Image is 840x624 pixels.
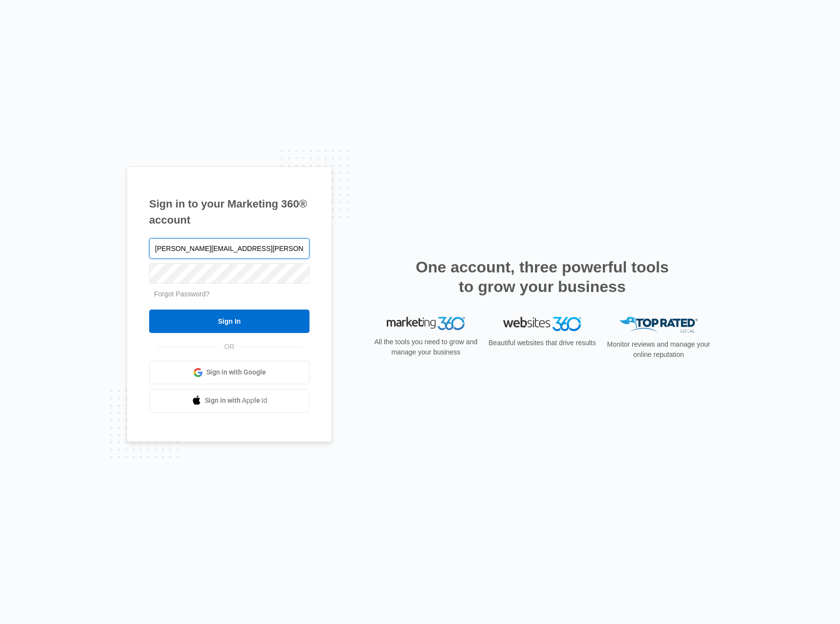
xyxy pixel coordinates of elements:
a: Sign in with Google [149,361,309,384]
a: Sign in with Apple Id [149,389,309,413]
p: All the tools you need to grow and manage your business [371,337,481,357]
p: Monitor reviews and manage your online reputation [604,339,713,360]
img: Websites 360 [503,317,581,331]
span: Sign in with Google [206,367,266,377]
input: Email [149,238,309,259]
h2: One account, three powerful tools to grow your business [413,257,672,296]
img: Top Rated Local [619,317,698,333]
span: OR [218,342,242,352]
p: Beautiful websites that drive results [487,338,597,348]
span: Sign in with Apple Id [205,395,267,406]
h1: Sign in to your Marketing 360® account [149,196,309,228]
img: Marketing 360 [387,317,465,331]
input: Sign In [149,310,309,333]
a: Forgot Password? [154,290,210,298]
